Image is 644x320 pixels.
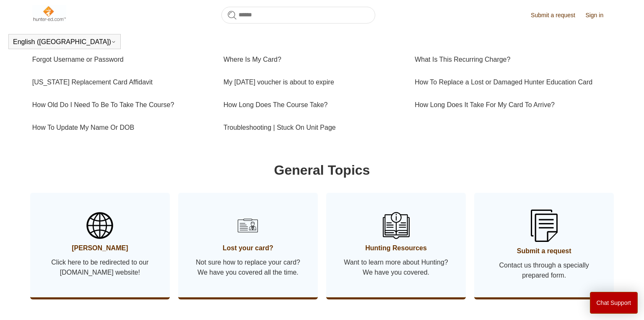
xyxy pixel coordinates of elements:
img: 01HZPCYSH6ZB6VTWVB6HCD0F6B [234,212,261,239]
a: Lost your card? Not sure how to replace your card? We have you covered all the time. [178,193,318,297]
input: Search [221,7,375,24]
span: Not sure how to replace your card? We have you covered all the time. [191,257,305,278]
span: Contact us through a specially prepared form. [487,260,601,281]
span: Submit a request [487,246,601,256]
img: 01HZPCYSSKB2GCFG1V3YA1JVB9 [531,210,558,242]
a: Submit a request [531,11,584,20]
img: 01HZPCYSBW5AHTQ31RY2D2VRJS [86,212,113,239]
img: Hunter-Ed Help Center home page [32,5,66,22]
a: How To Replace a Lost or Damaged Hunter Education Card [415,71,606,94]
a: My [DATE] voucher is about to expire [223,71,402,94]
span: Want to learn more about Hunting? We have you covered. [339,257,453,278]
a: What Is This Recurring Charge? [415,48,606,71]
a: Submit a request Contact us through a specially prepared form. [474,193,614,297]
a: How Old Do I Need To Be To Take The Course? [32,94,211,116]
button: English ([GEOGRAPHIC_DATA]) [13,38,116,46]
img: 01HZPCYSN9AJKKHAEXNV8VQ106 [383,212,410,239]
a: Sign in [585,11,612,20]
a: [PERSON_NAME] Click here to be redirected to our [DOMAIN_NAME] website! [30,193,170,297]
a: How Long Does The Course Take? [223,94,402,116]
a: Where Is My Card? [223,48,402,71]
button: Chat Support [590,292,638,314]
span: [PERSON_NAME] [43,243,157,253]
a: Hunting Resources Want to learn more about Hunting? We have you covered. [326,193,466,297]
span: Hunting Resources [339,243,453,253]
a: [US_STATE] Replacement Card Affidavit [32,71,211,94]
a: Troubleshooting | Stuck On Unit Page [223,116,402,139]
a: How Long Does It Take For My Card To Arrive? [415,94,606,116]
span: Click here to be redirected to our [DOMAIN_NAME] website! [43,257,157,278]
a: How To Update My Name Or DOB [32,116,211,139]
span: Lost your card? [191,243,305,253]
a: Forgot Username or Password [32,48,211,71]
h1: General Topics [32,160,612,180]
